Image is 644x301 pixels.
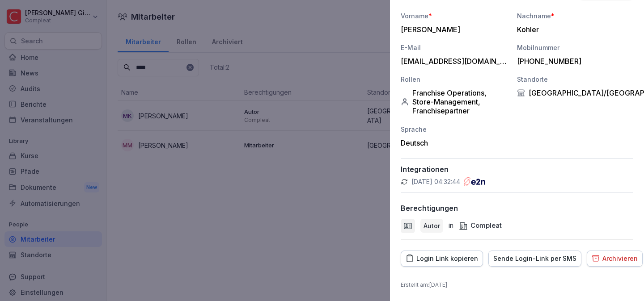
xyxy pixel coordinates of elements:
[459,221,502,231] div: Compleat
[464,177,485,186] img: e2n.png
[493,254,576,263] div: Sende Login-Link per SMS
[488,251,581,267] button: Sende Login-Link per SMS
[401,43,508,52] div: E-Mail
[587,251,643,267] button: Archivieren
[401,88,508,115] div: Franchise Operations, Store-Management, Franchisepartner
[401,138,508,147] div: Deutsch
[401,57,508,66] div: [EMAIL_ADDRESS][DOMAIN_NAME]
[411,177,460,186] p: [DATE] 04:32:44
[517,25,624,34] div: Kohler
[406,254,478,263] div: Login Link kopieren
[401,165,633,174] p: Integrationen
[592,254,638,263] div: Archivieren
[401,125,508,134] div: Sprache
[401,281,633,289] p: Erstellt am : [DATE]
[401,204,458,213] p: Berechtigungen
[401,25,508,34] div: [PERSON_NAME]
[401,251,483,267] button: Login Link kopieren
[401,75,508,84] div: Rollen
[424,221,440,230] p: Autor
[517,57,624,66] div: [PHONE_NUMBER]
[401,11,508,21] div: Vorname
[449,221,453,231] p: in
